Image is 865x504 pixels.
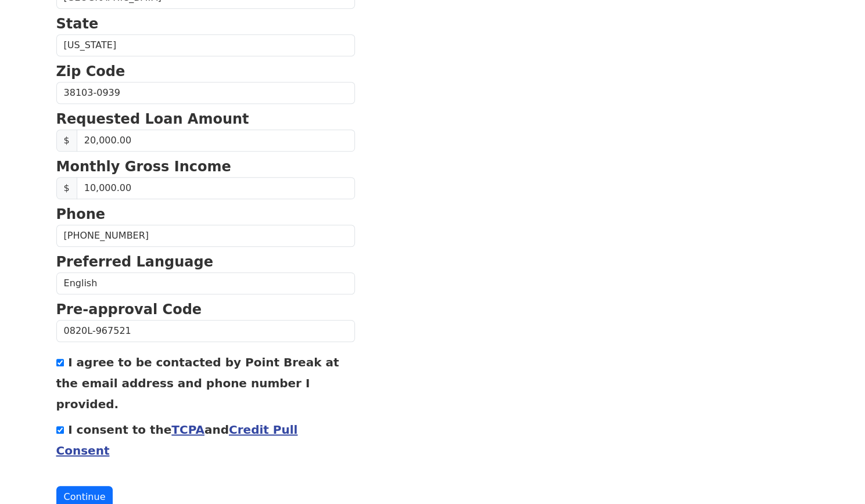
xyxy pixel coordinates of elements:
[56,82,355,104] input: Zip Code
[56,16,99,32] strong: State
[56,156,355,177] p: Monthly Gross Income
[56,225,355,247] input: Phone
[56,111,249,127] strong: Requested Loan Amount
[56,423,298,458] label: I consent to the and
[56,177,77,199] span: $
[77,129,355,152] input: Requested Loan Amount
[56,355,339,411] label: I agree to be contacted by Point Break at the email address and phone number I provided.
[56,129,77,152] span: $
[56,320,355,342] input: Pre-approval Code
[56,63,125,80] strong: Zip Code
[77,177,355,199] input: Monthly Gross Income
[56,254,213,270] strong: Preferred Language
[56,301,202,318] strong: Pre-approval Code
[56,206,106,222] strong: Phone
[171,423,204,437] a: TCPA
